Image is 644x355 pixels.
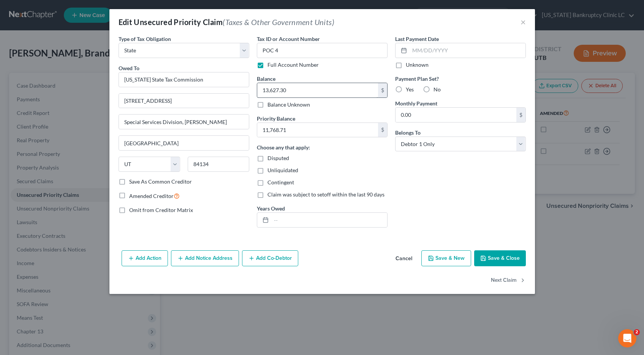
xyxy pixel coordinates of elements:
input: MM/DD/YYYY [410,43,525,58]
span: Amended Creditor [129,193,174,199]
span: Omit from Creditor Matrix [129,207,193,213]
div: $ [378,123,387,137]
button: Cancel [389,251,418,266]
button: Add Co-Debtor [242,250,298,266]
span: Owed To [119,65,139,71]
input: 0.00 [257,83,378,97]
input: -- [257,43,388,58]
span: No [434,86,441,93]
label: Full Account Number [267,61,319,69]
span: Unliquidated [267,167,298,173]
input: -- [271,213,387,227]
button: Save & New [421,250,471,266]
input: Apt, Suite, etc... [119,115,249,129]
input: Enter address... [119,94,249,108]
label: Last Payment Date [395,35,439,43]
button: Add Action [122,250,168,266]
button: × [521,17,526,27]
span: (Taxes & Other Government Units) [223,17,334,27]
span: Contingent [267,179,294,185]
div: $ [516,108,525,122]
button: Next Claim [491,272,526,288]
label: Choose any that apply: [257,143,310,151]
span: Type of Tax Obligation [119,36,171,42]
input: 0.00 [396,108,516,122]
span: Disputed [267,155,289,161]
div: Edit Unsecured Priority Claim [119,17,334,27]
input: 0.00 [257,123,378,137]
span: Claim was subject to setoff within the last 90 days [267,191,385,198]
label: Priority Balance [257,115,295,123]
label: Years Owed [257,204,285,212]
iframe: Intercom live chat [618,329,636,347]
label: Balance Unknown [267,101,310,108]
label: Save As Common Creditor [129,178,192,185]
button: Save & Close [474,250,526,266]
label: Tax ID or Account Number [257,35,320,43]
button: Add Notice Address [171,250,239,266]
span: Belongs To [395,129,421,136]
span: 2 [634,329,640,335]
input: Enter zip... [188,157,249,172]
label: Monthly Payment [395,99,437,107]
label: Payment Plan Set? [395,75,526,83]
input: Search creditor by name... [119,72,249,87]
label: Balance [257,75,275,83]
div: $ [378,83,387,97]
span: Yes [406,86,414,93]
label: Unknown [406,61,429,69]
input: Enter city... [119,136,249,150]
